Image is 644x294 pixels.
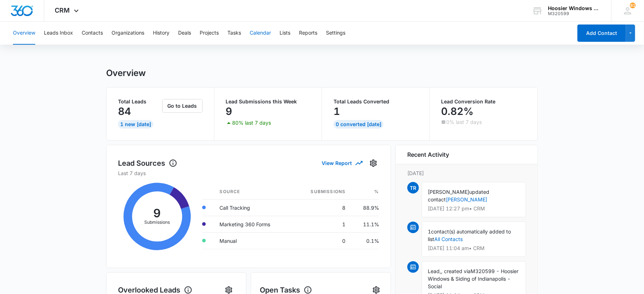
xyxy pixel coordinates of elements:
[82,22,103,45] button: Contacts
[106,68,146,79] h1: Overview
[434,236,463,242] a: All Contacts
[407,182,419,193] span: TR
[214,216,293,232] td: Marketing 360 Forms
[13,22,35,45] button: Overview
[352,232,379,249] td: 0.1%
[352,199,379,216] td: 88.9%
[407,150,449,159] h6: Recent Activity
[326,22,345,45] button: Settings
[428,189,469,195] span: [PERSON_NAME]
[44,22,73,45] button: Leads Inbox
[428,206,520,211] p: [DATE] 12:27 pm • CRM
[250,22,271,45] button: Calendar
[226,99,310,104] p: Lead Submissions this Week
[577,24,626,42] button: Add Contact
[200,22,219,45] button: Projects
[548,11,601,16] div: account id
[118,106,131,117] p: 84
[407,169,526,177] p: [DATE]
[352,184,379,200] th: %
[118,169,379,177] p: Last 7 days
[226,106,232,117] p: 9
[280,22,290,45] button: Lists
[630,3,636,8] div: notifications count
[334,120,384,129] div: 0 Converted [DATE]
[162,103,203,109] a: Go to Leads
[214,184,293,200] th: Source
[227,22,241,45] button: Tasks
[428,228,511,242] span: contact(s) automatically added to list
[299,22,317,45] button: Reports
[446,120,482,125] p: 0% last 7 days
[292,216,351,232] td: 1
[118,120,153,129] div: 1 New [DATE]
[334,106,340,117] p: 1
[428,228,431,235] span: 1
[178,22,191,45] button: Deals
[368,157,379,169] button: Settings
[214,232,293,249] td: Manual
[112,22,144,45] button: Organizations
[292,199,351,216] td: 8
[292,184,351,200] th: Submissions
[352,216,379,232] td: 11.1%
[548,5,601,11] div: account name
[428,246,520,251] p: [DATE] 11:04 am • CRM
[55,6,70,14] span: CRM
[334,99,418,104] p: Total Leads Converted
[162,99,203,113] button: Go to Leads
[441,106,474,117] p: 0.82%
[292,232,351,249] td: 0
[214,199,293,216] td: Call Tracking
[322,157,362,169] button: View Report
[428,268,441,274] span: Lead,
[118,158,177,169] h1: Lead Sources
[446,196,487,202] a: [PERSON_NAME]
[153,22,169,45] button: History
[441,99,526,104] p: Lead Conversion Rate
[441,268,471,274] span: , created via
[630,3,636,8] span: 81
[232,120,271,125] p: 80% last 7 days
[118,99,161,104] p: Total Leads
[428,268,518,289] span: M320599 - Hoosier Windows & Siding of Indianapolis - Social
